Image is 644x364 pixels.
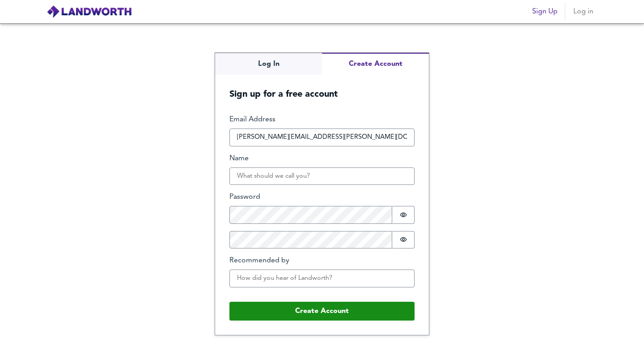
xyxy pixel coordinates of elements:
[215,75,429,100] h5: Sign up for a free account
[392,231,415,249] button: Show password
[229,192,415,202] label: Password
[322,53,429,75] button: Create Account
[229,115,415,125] label: Email Address
[215,53,322,75] button: Log In
[229,167,415,185] input: What should we call you?
[569,3,597,21] button: Log in
[392,206,415,224] button: Show password
[229,128,415,146] input: How can we reach you?
[47,5,132,18] img: logo
[572,5,594,18] span: Log in
[529,3,561,21] button: Sign Up
[229,302,415,321] button: Create Account
[229,154,415,164] label: Name
[229,256,415,266] label: Recommended by
[532,5,558,18] span: Sign Up
[229,270,415,287] input: How did you hear of Landworth?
